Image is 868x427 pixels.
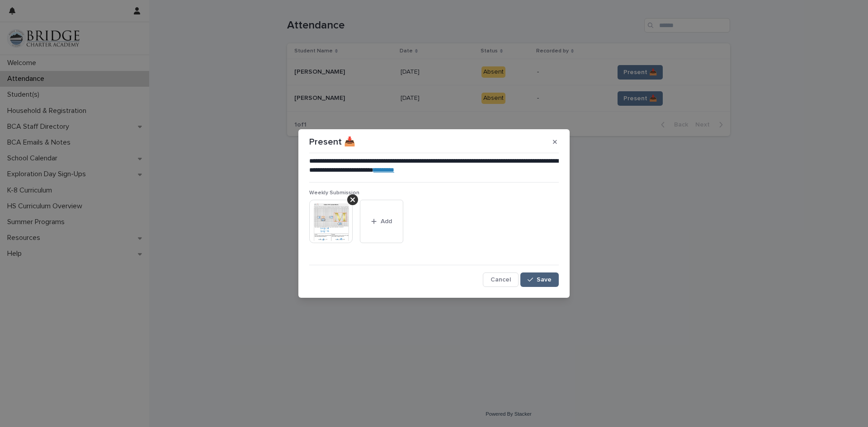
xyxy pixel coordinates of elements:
[360,200,403,243] button: Add
[309,136,355,147] p: Present 📥
[520,272,559,287] button: Save
[483,272,519,287] button: Cancel
[309,190,359,196] span: Weekly Submission
[381,218,392,225] span: Add
[537,277,552,283] span: Save
[491,277,511,283] span: Cancel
